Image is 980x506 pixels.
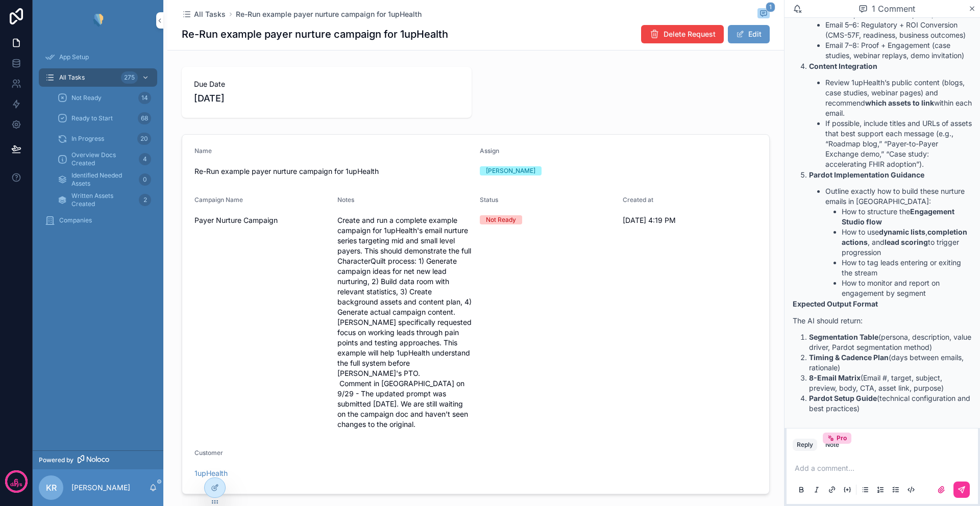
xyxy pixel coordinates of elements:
span: Campaign Name [194,196,243,204]
span: Pro [837,434,847,442]
span: Not Ready [71,94,102,102]
span: App Setup [59,53,89,61]
button: Delete Request [641,25,724,43]
button: NotePro [821,439,843,451]
li: Email 7–8: Proof + Engagement (case studies, webinar replays, demo invitation) [825,40,972,61]
span: Written Assets Created [71,192,135,208]
a: App Setup [39,48,157,66]
strong: Content Integration [809,62,877,70]
span: Name [194,147,212,155]
li: Outline exactly how to build these nurture emails in [GEOGRAPHIC_DATA]: [825,186,972,298]
h1: Re-Run example payer nurture campaign for 1upHealth [182,27,448,41]
a: Ready to Start68 [51,109,157,128]
span: 1 [766,2,775,12]
li: Email 5–6: Regulatory + ROI Conversion (CMS-57F, readiness, business outcomes) [825,20,972,40]
li: How to monitor and report on engagement by segment [842,278,972,298]
div: Note [825,441,839,449]
li: How to use , , and to trigger progression [842,227,972,258]
p: [PERSON_NAME] [71,483,130,493]
li: How to tag leads entering or exiting the stream [842,258,972,278]
span: Created at [623,196,653,204]
strong: 8-Email Matrix [809,373,861,382]
img: App logo [90,12,106,29]
li: (technical configuration and best practices) [809,393,972,414]
a: Companies [39,211,157,230]
span: Delete Request [664,29,716,39]
strong: Pardot Setup Guide [809,394,877,402]
a: Powered by [33,450,163,469]
span: [DATE] [194,91,459,106]
span: Ready to Start [71,114,113,122]
strong: Expected Output Format [793,299,878,308]
span: In Progress [71,135,104,143]
span: Notes [337,196,354,204]
strong: lead scoring [885,238,928,246]
span: Customer [194,449,223,457]
p: The AI should return: [793,315,972,326]
strong: Timing & Cadence Plan [809,353,889,362]
span: Status [480,196,498,204]
a: All Tasks275 [39,68,157,87]
div: Not Ready [486,215,516,224]
span: All Tasks [194,9,226,19]
button: Edit [728,25,770,43]
span: All Tasks [59,73,85,82]
div: scrollable content [33,41,163,243]
span: Assign [480,147,499,155]
p: days [10,480,22,489]
div: [PERSON_NAME] [486,166,535,175]
span: Identified Needed Assets [71,171,135,188]
a: Overview Docs Created4 [51,150,157,168]
span: 1 Comment [872,3,915,15]
span: Companies [59,216,92,224]
li: How to structure the [842,207,972,227]
span: Powered by [39,456,73,464]
a: 1upHealth [194,468,228,478]
li: (persona, description, value driver, Pardot segmentation method) [809,332,972,352]
a: Not Ready14 [51,89,157,107]
a: Written Assets Created2 [51,191,157,209]
span: Create and run a complete example campaign for 1upHealth's email nurture series targeting mid and... [337,215,472,429]
strong: Pardot Implementation Guidance [809,170,924,179]
li: Review 1upHealth’s public content (blogs, case studies, webinar pages) and recommend within each ... [825,78,972,118]
span: Overview Docs Created [71,151,135,167]
div: 4 [139,153,151,165]
div: 20 [137,133,151,145]
span: Re-Run example payer nurture campaign for 1upHealth [194,166,472,176]
button: 1 [757,8,770,20]
span: Due Date [194,79,459,89]
p: 6 [14,476,18,487]
span: [DATE] 4:19 PM [623,215,757,225]
div: 0 [139,173,151,186]
a: In Progress20 [51,130,157,148]
a: Re-Run example payer nurture campaign for 1upHealth [236,9,422,19]
div: 68 [138,112,151,124]
span: Payer Nurture Campaign [194,215,329,225]
li: (days between emails, rationale) [809,352,972,373]
strong: dynamic lists [879,227,925,236]
span: KR [46,482,57,494]
div: 14 [138,92,151,104]
a: All Tasks [182,9,226,19]
div: 275 [121,71,138,84]
button: Reply [793,439,817,451]
a: Identified Needed Assets0 [51,170,157,189]
strong: Segmentation Table [809,333,878,341]
strong: which assets to link [865,98,934,107]
li: (Email #, target, subject, preview, body, CTA, asset link, purpose) [809,373,972,393]
li: If possible, include titles and URLs of assets that best support each message (e.g., “Roadmap blo... [825,118,972,169]
div: 2 [139,194,151,206]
